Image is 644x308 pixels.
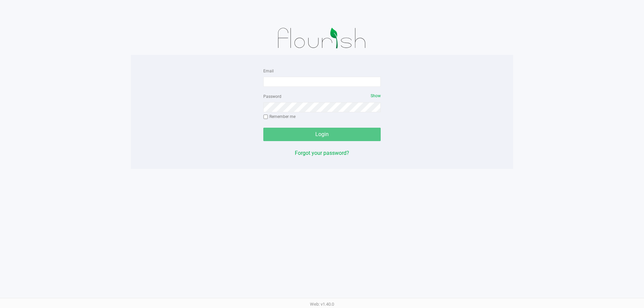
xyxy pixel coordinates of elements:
label: Email [263,68,274,74]
label: Password [263,94,281,100]
button: Forgot your password? [295,149,349,157]
span: Show [371,94,381,98]
input: Remember me [263,115,268,119]
label: Remember me [263,114,296,120]
span: Web: v1.40.0 [310,302,334,307]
